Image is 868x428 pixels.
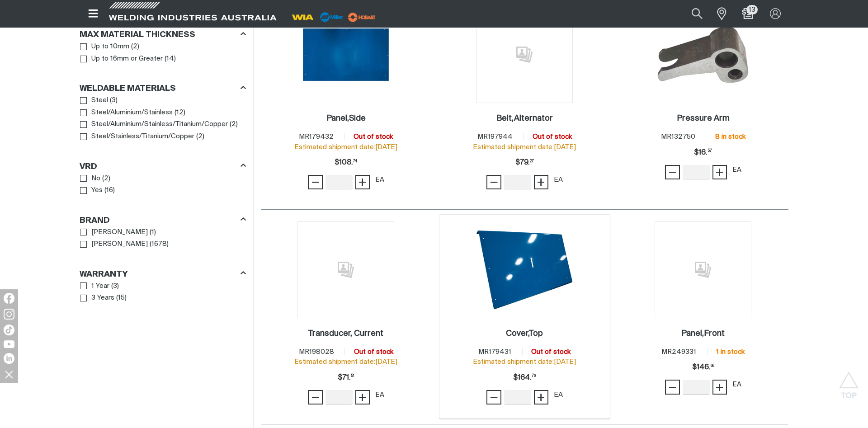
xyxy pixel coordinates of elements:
[531,348,571,355] span: Out of stock
[496,114,553,122] h2: Belt,Alternator
[681,329,725,338] h2: Panel,Front
[530,160,534,163] sup: 27
[297,6,394,103] img: Panel,Side
[80,28,246,41] div: Max Material Thickness
[4,325,14,335] img: TikTok
[537,174,545,190] span: +
[351,374,354,378] sup: 51
[515,154,534,172] span: $79.
[513,369,536,387] div: Price
[655,6,751,103] img: Pressure Arm
[91,281,109,292] span: 1 Year
[91,119,228,130] span: Steel/Aluminium/Stainless/Titanium/Copper
[104,185,115,196] span: ( 16 )
[668,380,677,395] span: −
[80,41,245,65] ul: Max Material Thickness
[91,174,100,184] span: No
[345,10,378,24] img: miller
[110,95,118,106] span: ( 3 )
[668,165,677,180] span: −
[839,372,859,392] button: Scroll to top
[80,173,245,197] ul: VRD
[345,14,378,20] a: miller
[537,390,545,405] span: +
[732,165,741,175] div: EA
[91,132,194,142] span: Steel/Stainless/Titanium/Copper
[532,374,536,378] sup: 76
[4,340,14,348] img: YouTube
[80,94,108,107] a: Steel
[80,268,246,280] div: Warranty
[294,358,397,365] span: Estimated shipment date: [DATE]
[80,53,163,65] a: Up to 16mm or Greater
[131,42,139,52] span: ( 2 )
[533,133,572,140] span: Out of stock
[661,348,696,355] span: MR249331
[91,239,148,249] span: [PERSON_NAME]
[354,133,393,140] span: Out of stock
[80,226,148,239] a: [PERSON_NAME]
[506,329,543,339] a: Cover,Top
[473,144,576,151] span: Estimated shipment date: [DATE]
[102,174,110,184] span: ( 2 )
[80,41,129,53] a: Up to 10mm
[661,133,695,140] span: MR132750
[476,221,573,318] img: Cover,Top
[150,239,169,249] span: ( 1678 )
[165,54,176,64] span: ( 14 )
[150,227,156,238] span: ( 1 )
[4,293,14,304] img: Facebook
[308,329,383,338] h2: Transducer, Current
[335,154,357,172] div: Price
[353,160,357,163] sup: 74
[80,118,228,131] a: Steel/Aluminium/Stainless/Titanium/Copper
[490,390,498,405] span: −
[732,380,741,390] div: EA
[375,175,384,185] div: EA
[80,214,246,226] div: Brand
[299,348,334,355] span: MR198028
[230,119,238,130] span: ( 2 )
[4,309,14,320] img: Instagram
[506,329,543,338] h2: Cover,Top
[490,174,498,190] span: −
[116,293,127,303] span: ( 15 )
[513,369,536,387] span: $164.
[91,108,173,118] span: Steel/Aluminium/Stainless
[677,114,730,122] h2: Pressure Arm
[80,94,245,142] ul: Weldable Materials
[326,113,366,124] a: Panel,Side
[80,280,109,292] a: 1 Year
[655,221,751,318] img: No image for this product
[715,133,745,140] span: 8 in stock
[354,348,393,355] span: Out of stock
[1,367,17,382] img: hide socials
[91,185,103,196] span: Yes
[554,175,563,185] div: EA
[80,184,103,197] a: Yes
[299,133,334,140] span: MR179432
[80,173,100,185] a: No
[80,269,128,280] h3: Warranty
[515,154,534,172] div: Price
[692,358,714,376] span: $146.
[496,113,553,124] a: Belt,Alternator
[308,329,383,339] a: Transducer, Current
[694,144,712,162] span: $16.
[692,358,714,376] div: Price
[311,390,320,405] span: −
[80,107,173,119] a: Steel/Aluminium/Stainless
[677,113,730,124] a: Pressure Arm
[91,42,129,52] span: Up to 10mm
[80,226,245,250] ul: Brand
[91,54,163,64] span: Up to 16mm or Greater
[4,353,14,364] img: LinkedIn
[670,4,712,24] input: Product name or item number...
[715,165,724,180] span: +
[478,348,511,355] span: MR179431
[473,358,576,365] span: Estimated shipment date: [DATE]
[91,293,114,303] span: 3 Years
[297,221,394,318] img: No image for this product
[681,329,725,339] a: Panel,Front
[682,4,712,24] button: Search products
